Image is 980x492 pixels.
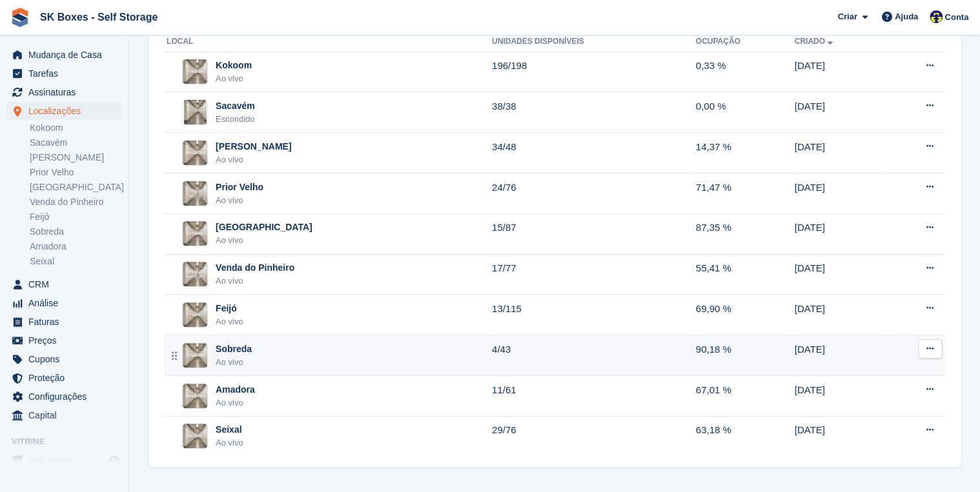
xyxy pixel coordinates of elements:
div: Venda do Pinheiro [216,261,294,275]
div: Ao vivo [216,194,263,207]
span: Preços [28,331,106,349]
td: [DATE] [794,173,884,214]
div: Ao vivo [216,356,252,369]
td: [DATE] [794,52,884,92]
div: Ao vivo [216,275,294,288]
td: 196/198 [492,52,696,92]
td: [DATE] [794,335,884,376]
img: Rita Ferreira [930,10,943,23]
a: Sobreda [30,226,122,238]
span: Capital [28,406,106,424]
a: menu [6,388,122,406]
span: Localizações [28,102,106,120]
img: Imagem do site Sobreda [183,343,207,368]
td: 90,18 % [696,335,795,376]
td: 34/48 [492,133,696,173]
td: 15/87 [492,213,696,254]
a: Venda do Pinheiro [30,196,122,208]
span: Loja online [28,451,106,469]
td: 67,01 % [696,376,795,417]
td: [DATE] [794,295,884,335]
td: [DATE] [794,133,884,173]
img: Imagem do site Venda do Pinheiro [183,262,207,286]
td: 14,37 % [696,133,795,173]
td: [DATE] [794,92,884,133]
div: [GEOGRAPHIC_DATA] [216,221,312,234]
td: [DATE] [794,254,884,295]
td: 71,47 % [696,173,795,214]
div: Sacavém [216,99,255,113]
a: menu [6,313,122,331]
img: Imagem do site Feijó [183,302,207,327]
img: Imagem do site Seixal [183,424,207,448]
span: Conta [944,11,968,24]
a: Seixal [30,255,122,268]
span: CRM [28,275,106,293]
a: menu [6,64,122,83]
span: Mudança de Casa [28,46,106,64]
td: 87,35 % [696,213,795,254]
td: 11/61 [492,376,696,417]
th: Unidades disponíveis [492,32,696,52]
img: Imagem do site Amadora II [183,141,207,165]
span: Assinaturas [28,83,106,101]
td: 0,33 % [696,52,795,92]
a: menu [6,350,122,368]
td: [DATE] [794,213,884,254]
td: 55,41 % [696,254,795,295]
a: Kokoom [30,122,122,134]
td: 4/43 [492,335,696,376]
div: Prior Velho [216,181,263,194]
a: SK Boxes - Self Storage [35,6,163,28]
span: Criar [837,10,857,23]
span: Configurações [28,388,106,406]
img: Imagem do site Setúbal [183,221,207,246]
a: Feijó [30,211,122,223]
div: Sobreda [216,342,252,356]
a: Amadora [30,241,122,253]
span: Ajuda [895,10,918,23]
a: menu [6,294,122,312]
div: Ao vivo [216,315,243,328]
a: menu [6,331,122,349]
span: Vitrine [12,435,128,448]
div: Ao vivo [216,153,291,166]
div: Feijó [216,302,243,315]
span: Proteção [28,369,106,387]
th: Ocupação [696,32,795,52]
td: 63,18 % [696,416,795,456]
a: Loja de pré-visualização [107,453,122,468]
div: Ao vivo [216,234,312,247]
span: Faturas [28,313,106,331]
a: menu [6,275,122,293]
div: Kokoom [216,59,252,72]
div: Ao vivo [216,437,243,449]
td: 38/38 [492,92,696,133]
div: Ao vivo [216,72,252,85]
a: menu [6,406,122,424]
span: Tarefas [28,64,106,83]
td: [DATE] [794,416,884,456]
a: menu [6,102,122,120]
td: 24/76 [492,173,696,214]
span: Cupons [28,350,106,368]
div: Amadora [216,383,255,397]
td: 29/76 [492,416,696,456]
th: Local [164,32,492,52]
a: menu [6,369,122,387]
td: [DATE] [794,376,884,417]
a: menu [6,83,122,101]
span: Análise [28,294,106,312]
div: [PERSON_NAME] [216,140,291,153]
div: Ao vivo [216,397,255,409]
td: 0,00 % [696,92,795,133]
img: stora-icon-8386f47178a22dfd0bd8f6a31ec36ba5ce8667c1dd55bd0f319d3a0aa187defe.svg [10,8,30,27]
td: 69,90 % [696,295,795,335]
a: Criado [794,37,835,46]
img: Imagem do site Sacavém [184,99,207,125]
div: Seixal [216,423,243,437]
a: Prior Velho [30,166,122,179]
a: [PERSON_NAME] [30,152,122,164]
a: Sacavém [30,137,122,149]
td: 17/77 [492,254,696,295]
